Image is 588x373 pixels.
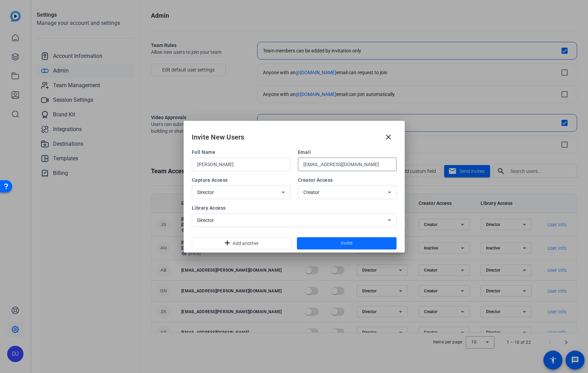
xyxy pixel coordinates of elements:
mat-icon: add [223,239,230,247]
mat-icon: close [384,133,392,141]
span: Creator Access [298,177,397,183]
span: Director [197,217,214,223]
button: Add another [192,237,291,249]
span: Capture Access [192,177,290,183]
span: Creator [303,190,319,195]
span: Director [197,190,214,195]
input: Enter name... [197,160,285,168]
button: Invite [297,237,397,249]
span: Library Access [192,205,397,211]
input: Enter email... [303,160,391,168]
h2: Invite New Users [192,132,245,143]
span: Invite [341,240,352,247]
span: Full Name [192,149,290,156]
span: Add another [233,237,259,250]
span: Email [298,149,397,156]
